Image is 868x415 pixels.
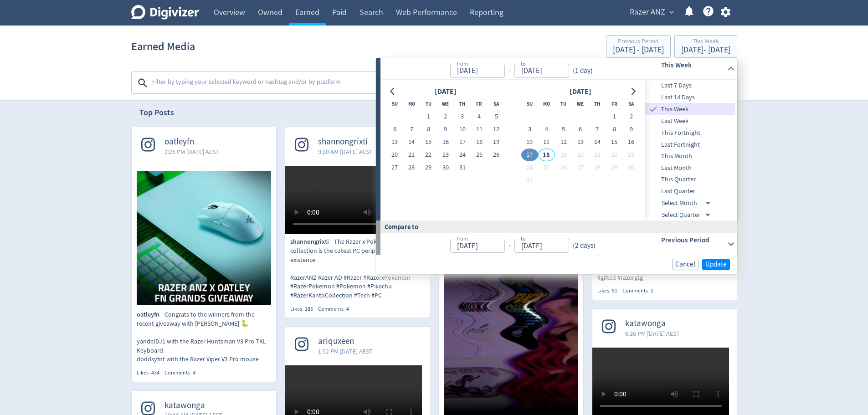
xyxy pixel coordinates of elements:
button: 8 [420,123,437,136]
button: 21 [403,149,420,161]
button: 29 [420,161,437,174]
button: 11 [538,136,555,149]
div: [DATE] - [DATE] [613,46,664,54]
button: 20 [572,149,589,161]
span: This Month [645,151,735,161]
button: 17 [521,149,538,161]
h1: Earned Media [131,32,195,61]
button: 19 [555,149,572,161]
span: 434 [151,369,159,376]
span: shannongrixti [290,237,334,246]
span: 51 [612,287,617,294]
div: from-to(2 days)Previous Period [380,233,737,255]
span: expand_more [668,8,676,16]
div: Compare to [376,220,737,233]
h6: This Week [661,60,724,71]
button: 23 [623,149,640,161]
h2: Top Posts [139,107,174,118]
button: 16 [623,136,640,149]
th: Monday [403,97,420,110]
button: 31 [454,161,471,174]
button: 18 [471,136,488,149]
span: 6:26 PM [DATE] AEST [625,329,680,338]
span: ariquxeen [318,336,373,347]
div: Comments [622,287,658,295]
div: ( 1 day ) [569,66,596,76]
span: Cancel [675,261,695,268]
button: 4 [538,123,555,136]
p: The Razer x Pokemon Kanto collection is the cutest PC peripheral range in existence RazerANZ Raze... [290,237,425,300]
div: Previous Period [613,38,664,46]
span: 1:52 PM [DATE] AEST [318,347,373,356]
button: 23 [437,149,454,161]
button: 6 [386,123,403,136]
button: 20 [386,149,403,161]
button: 10 [454,123,471,136]
button: 25 [538,161,555,174]
button: 9 [623,123,640,136]
button: 12 [488,123,505,136]
button: Go to next month [627,85,640,98]
div: - [505,241,514,251]
button: 24 [454,149,471,161]
span: katawonga [625,318,680,329]
div: Last 7 Days [645,80,735,92]
button: 26 [488,149,505,161]
div: This Week [645,103,735,115]
button: 12 [555,136,572,149]
div: Last Week [645,115,735,127]
button: 29 [606,161,622,174]
th: Saturday [488,97,505,110]
button: 10 [521,136,538,149]
div: [DATE] - [DATE] [681,46,730,54]
span: 185 [305,305,313,313]
div: This Week [681,38,730,46]
div: [DATE] [567,86,594,98]
th: Thursday [454,97,471,110]
button: 14 [403,136,420,149]
span: 2:25 PM [DATE] AEST [164,147,219,156]
p: Congrats to the winners from the recent giveaway with [PERSON_NAME] 🐍 yandelDJ1 with the Razer Hu... [137,310,271,364]
button: 5 [555,123,572,136]
th: Sunday [521,97,538,110]
th: Wednesday [437,97,454,110]
button: 4 [471,110,488,123]
span: 4 [346,305,349,313]
button: 26 [555,161,572,174]
div: This Month [645,150,735,162]
div: This Quarter [645,174,735,185]
label: to [521,235,526,242]
h6: Previous Period [661,235,724,246]
button: 25 [471,149,488,161]
button: 17 [454,136,471,149]
div: Likes [597,287,622,295]
button: 11 [471,123,488,136]
button: 22 [606,149,622,161]
button: 5 [488,110,505,123]
button: 27 [572,161,589,174]
label: to [521,60,526,67]
th: Tuesday [420,97,437,110]
span: Last Fortnight [645,140,735,150]
div: [DATE] [432,86,459,98]
span: oatleyfn [137,310,164,319]
span: This Fortnight [645,128,735,138]
div: This Fortnight [645,127,735,139]
button: 1 [606,110,622,123]
button: 13 [572,136,589,149]
span: katawonga [164,400,222,411]
button: Previous Period[DATE] - [DATE] [606,35,671,58]
div: Last 14 Days [645,92,735,103]
button: 15 [606,136,622,149]
button: Cancel [672,259,699,270]
th: Tuesday [555,97,572,110]
button: 1 [420,110,437,123]
button: 30 [437,161,454,174]
button: 28 [403,161,420,174]
button: 7 [589,123,606,136]
span: Razer ANZ [630,5,665,20]
span: shannongrixti [318,137,373,147]
div: Likes [137,369,164,377]
button: 27 [386,161,403,174]
button: 19 [488,136,505,149]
